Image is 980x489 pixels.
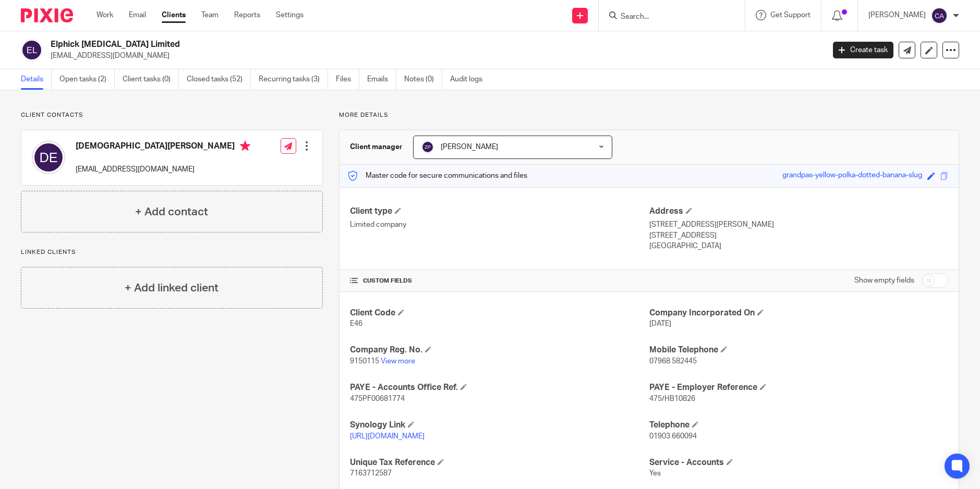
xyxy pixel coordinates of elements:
a: Emails [367,69,396,90]
h4: Company Reg. No. [350,345,649,356]
p: [PERSON_NAME] [868,10,926,20]
span: 07968 582445 [649,358,697,365]
a: Clients [162,10,186,20]
h4: Telephone [649,420,948,431]
h4: Company Incorporated On [649,308,948,319]
a: Reports [234,10,260,20]
span: 9150115 [350,358,379,365]
span: [DATE] [649,320,671,327]
a: View more [381,358,415,365]
h4: PAYE - Employer Reference [649,382,948,393]
h4: Mobile Telephone [649,345,948,356]
a: [URL][DOMAIN_NAME] [350,433,425,440]
img: svg%3E [421,141,434,153]
i: Primary [240,141,250,151]
img: svg%3E [931,7,948,24]
h4: Service - Accounts [649,457,948,468]
img: Pixie [21,8,73,22]
a: Team [201,10,219,20]
h3: Client manager [350,142,403,152]
img: svg%3E [32,141,65,174]
span: Yes [649,470,661,477]
a: Audit logs [450,69,490,90]
h4: PAYE - Accounts Office Ref. [350,382,649,393]
p: Limited company [350,219,649,230]
a: Settings [276,10,304,20]
a: Client tasks (0) [123,69,179,90]
a: Open tasks (2) [59,69,115,90]
h4: CUSTOM FIELDS [350,277,649,285]
h4: + Add linked client [125,280,219,296]
h4: Unique Tax Reference [350,457,649,468]
a: Work [96,10,113,20]
a: Recurring tasks (3) [259,69,328,90]
p: Linked clients [21,248,323,256]
h4: Client type [350,206,649,217]
span: 475/HB10826 [649,395,695,402]
h4: Client Code [350,308,649,319]
p: [EMAIL_ADDRESS][DOMAIN_NAME] [76,164,250,175]
span: 7163712587 [350,470,392,477]
h4: + Add contact [135,204,208,220]
span: 01903 660094 [649,433,697,440]
h4: Address [649,206,948,217]
span: E46 [350,320,362,327]
p: Master code for secure communications and files [347,170,527,181]
span: [PERSON_NAME] [441,143,498,151]
img: svg%3E [21,39,43,61]
a: Create task [833,42,893,58]
a: Closed tasks (52) [187,69,251,90]
h4: Synology Link [350,420,649,431]
a: Notes (0) [404,69,442,90]
h4: [DEMOGRAPHIC_DATA][PERSON_NAME] [76,141,250,154]
span: 475PF00681774 [350,395,405,402]
p: [EMAIL_ADDRESS][DOMAIN_NAME] [51,51,817,61]
label: Show empty fields [854,275,914,286]
p: More details [339,111,959,119]
p: Client contacts [21,111,323,119]
p: [GEOGRAPHIC_DATA] [649,241,948,251]
a: Email [129,10,146,20]
input: Search [620,13,713,22]
a: Details [21,69,52,90]
p: [STREET_ADDRESS] [649,230,948,241]
div: grandpas-yellow-polka-dotted-banana-slug [782,170,922,182]
p: [STREET_ADDRESS][PERSON_NAME] [649,219,948,230]
span: Get Support [770,11,810,19]
a: Files [336,69,359,90]
h2: Elphick [MEDICAL_DATA] Limited [51,39,664,50]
